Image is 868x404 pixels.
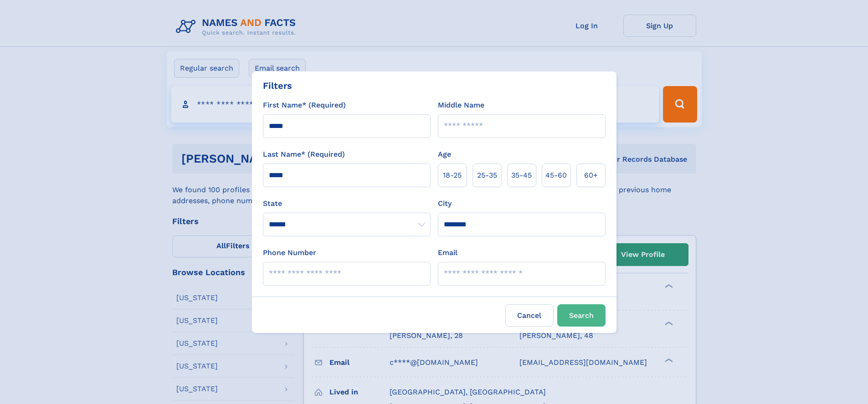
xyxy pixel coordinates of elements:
[438,198,452,209] label: City
[438,149,451,160] label: Age
[263,247,316,258] label: Phone Number
[263,149,345,160] label: Last Name* (Required)
[477,170,497,181] span: 25‑35
[438,100,484,111] label: Middle Name
[557,304,606,327] button: Search
[545,170,567,181] span: 45‑60
[263,79,292,92] div: Filters
[438,247,457,258] label: Email
[443,170,462,181] span: 18‑25
[263,100,346,111] label: First Name* (Required)
[511,170,532,181] span: 35‑45
[584,170,598,181] span: 60+
[263,198,431,209] label: State
[505,304,554,327] label: Cancel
